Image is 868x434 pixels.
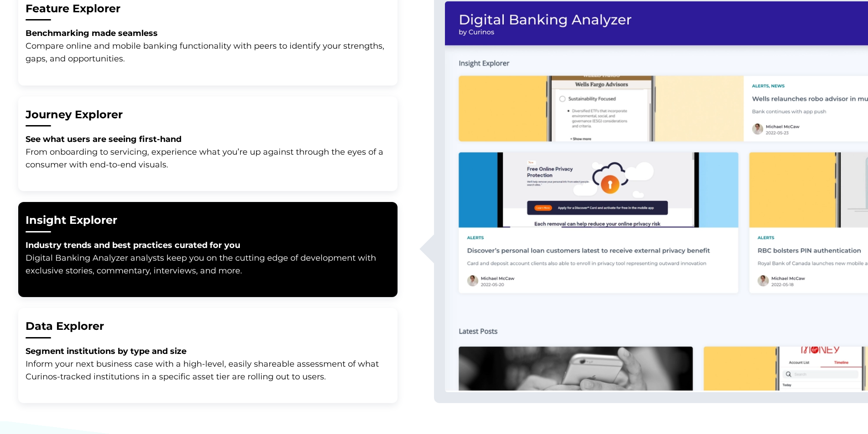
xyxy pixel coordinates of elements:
[26,107,390,122] h2: Journey Explorer
[26,28,158,38] strong: Benchmarking made seamless
[26,213,390,228] h2: Insight Explorer
[18,308,398,403] button: Data ExplorerSegment institutions by type and sizeInform your next business case with a high-leve...
[26,319,390,334] h2: Data Explorer
[26,133,390,171] p: From onboarding to servicing, experience what you’re up against through the eyes of a consumer wi...
[26,134,181,144] strong: See what users are seeing first-hand
[26,40,390,65] p: Compare online and mobile banking functionality with peers to identify your strengths, gaps, and ...
[18,96,398,192] button: Journey ExplorerSee what users are seeing first-hand From onboarding to servicing, experience wha...
[26,240,240,250] strong: Industry trends and best practices curated for you
[26,1,390,16] h2: Feature Explorer
[18,202,398,297] button: Insight ExplorerIndustry trends and best practices curated for youDigital Banking Analyzer analys...
[26,345,390,383] p: Inform your next business case with a high-level, easily shareable assessment of what Curinos-tra...
[26,346,186,356] strong: Segment institutions by type and size
[26,239,390,277] p: Digital Banking Analyzer analysts keep you on the cutting edge of development with exclusive stor...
